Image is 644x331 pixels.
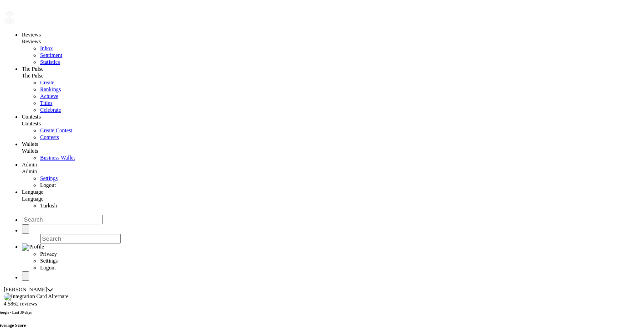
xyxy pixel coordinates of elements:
[4,10,15,24] img: ReviewElf Logo
[40,79,54,86] a: Create
[10,300,37,307] span: 862 reviews
[40,100,52,106] a: Titles
[4,293,68,300] img: Integration Card Alternate
[22,196,43,202] span: Language
[40,86,61,93] a: Rankings
[22,141,38,147] a: Wallets
[47,286,53,293] div: Select a location
[40,45,53,52] a: Inbox
[40,59,60,65] a: Statistics
[40,93,58,99] a: Achieve
[40,202,57,209] span: Turkish
[22,66,44,72] a: The Pulse
[22,38,41,45] span: Reviews
[22,243,44,251] img: Profile
[40,258,58,264] span: Settings
[22,168,37,175] span: Admin
[22,72,44,79] span: The Pulse
[40,134,59,140] a: Contests
[40,155,75,161] a: Business Wallet
[22,31,41,38] a: Reviews
[22,161,37,168] a: Admin
[22,189,43,195] a: Language
[4,286,47,293] span: [PERSON_NAME]
[40,52,62,58] a: Sentiment
[40,127,72,134] a: Create Contest
[22,114,41,120] a: Contests
[40,107,61,113] a: Celebrate
[22,215,103,224] input: Search
[22,148,38,154] span: Wallets
[40,175,58,181] a: Settings
[22,120,41,127] span: Contests
[40,264,56,271] span: Logout
[40,251,57,257] span: Privacy
[40,182,56,188] span: Logout
[40,234,121,243] input: Search
[4,300,10,307] span: 4.5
